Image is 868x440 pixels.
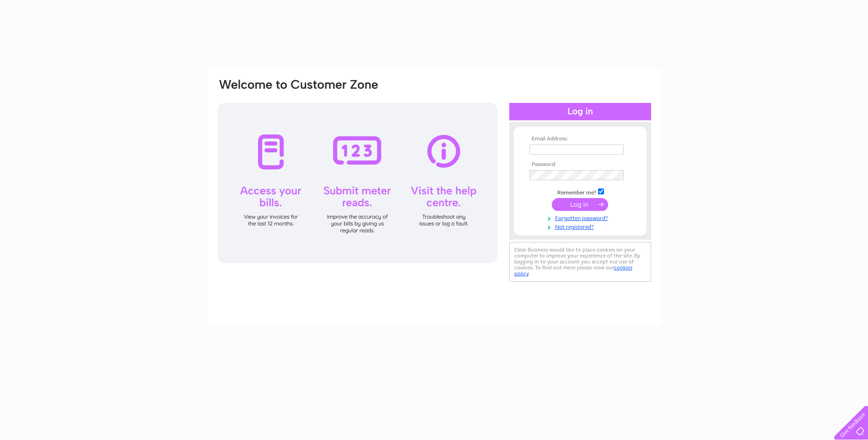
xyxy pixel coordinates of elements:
[552,198,608,211] input: Submit
[529,222,633,231] a: Not registered?
[527,136,633,142] th: Email Address:
[514,264,632,277] a: cookies policy
[509,242,651,282] div: Clear Business would like to place cookies on your computer to improve your experience of the sit...
[527,161,633,168] th: Password:
[527,187,633,196] td: Remember me?
[529,213,633,222] a: Forgotten password?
